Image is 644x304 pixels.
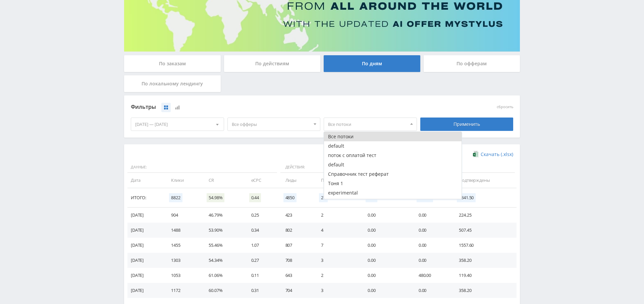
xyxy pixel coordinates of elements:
td: Клики [164,173,202,188]
td: 807 [279,238,314,253]
td: 1557.60 [452,238,517,253]
img: xlsx [473,151,479,157]
td: 480.00 [412,268,452,283]
div: По дням [324,55,420,72]
td: 1172 [164,283,202,298]
td: CR [202,173,244,188]
span: 8822 [169,193,182,202]
a: Скачать (.xlsx) [473,151,513,158]
span: 4850 [283,193,297,202]
td: 0.00 [361,283,412,298]
span: Все офферы [232,118,310,131]
div: По действиям [224,55,321,72]
td: 708 [279,253,314,268]
td: 4 [314,223,361,238]
span: 27 [319,193,328,202]
td: 61.06% [202,268,244,283]
td: 0.11 [245,268,279,283]
td: 0.00 [412,283,452,298]
td: Итого: [127,188,164,208]
td: 1488 [164,223,202,238]
button: сбросить [497,105,513,109]
button: Справочник тест реферат [324,169,462,179]
td: [DATE] [127,208,164,223]
button: поток с оплатой тест [324,151,462,160]
td: 0.00 [361,223,412,238]
td: 0.25 [245,208,279,223]
td: [DATE] [127,253,164,268]
button: Все потоки [324,132,462,141]
span: Данные: [127,162,277,173]
span: 3841.50 [457,193,476,202]
td: Дата [127,173,164,188]
td: 423 [279,208,314,223]
div: [DATE] — [DATE] [131,118,224,131]
td: eCPC [245,173,279,188]
td: 119.40 [452,268,517,283]
span: 0.44 [249,193,261,202]
span: 54.98% [207,193,224,202]
div: По заказам [124,55,221,72]
td: 60.07% [202,283,244,298]
td: 0.31 [245,283,279,298]
td: 0.00 [412,253,452,268]
span: Все потоки [328,118,407,131]
td: 0.00 [412,208,452,223]
td: 0.00 [361,268,412,283]
td: [DATE] [127,238,164,253]
td: [DATE] [127,283,164,298]
td: 7 [314,238,361,253]
td: 358.20 [452,283,517,298]
td: [DATE] [127,268,164,283]
td: 802 [279,223,314,238]
button: default [324,198,462,207]
button: experimental [324,188,462,198]
div: По офферам [424,55,520,72]
td: 0.00 [412,223,452,238]
div: Фильтры [131,102,417,112]
td: 55.46% [202,238,244,253]
div: По локальному лендингу [124,75,221,92]
td: 2 [314,268,361,283]
td: 46.79% [202,208,244,223]
td: Лиды [279,173,314,188]
td: 0.00 [412,238,452,253]
td: 358.20 [452,253,517,268]
td: Продажи [314,173,361,188]
td: 2 [314,208,361,223]
td: [DATE] [127,223,164,238]
td: 224.25 [452,208,517,223]
button: default [324,160,462,169]
td: 0.00 [361,208,412,223]
td: 1455 [164,238,202,253]
td: Подтверждены [452,173,517,188]
td: 1053 [164,268,202,283]
td: 3 [314,253,361,268]
td: 0.27 [245,253,279,268]
td: 1303 [164,253,202,268]
td: 0.00 [361,253,412,268]
td: 904 [164,208,202,223]
span: Скачать (.xlsx) [481,152,513,157]
td: 3 [314,283,361,298]
td: 1.07 [245,238,279,253]
td: 507.45 [452,223,517,238]
td: 0.34 [245,223,279,238]
td: 643 [279,268,314,283]
td: 54.34% [202,253,244,268]
td: 0.00 [361,238,412,253]
td: 53.90% [202,223,244,238]
button: Тоня 1 [324,179,462,188]
span: Действия: [280,162,359,173]
button: default [324,141,462,151]
div: Применить [420,118,514,131]
td: 704 [279,283,314,298]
